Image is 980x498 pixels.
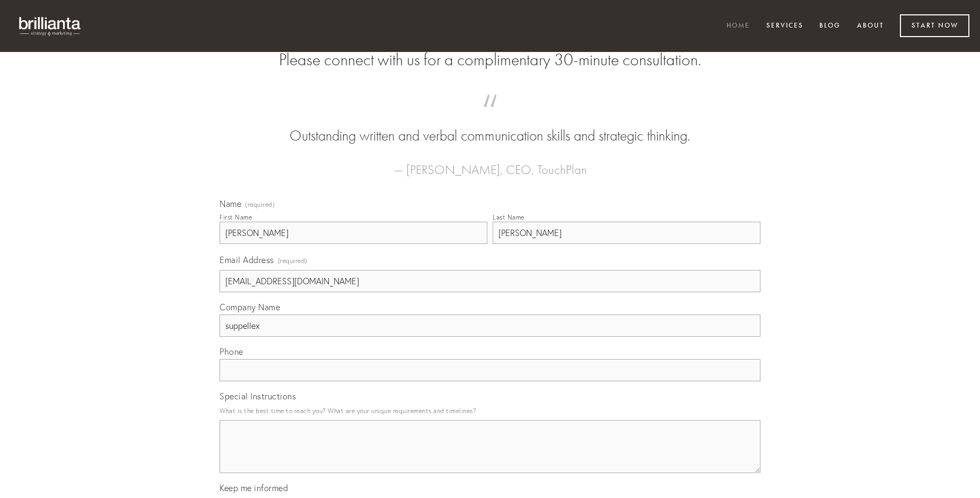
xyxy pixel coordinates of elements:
[220,198,241,209] span: Name
[759,18,810,35] a: Services
[850,18,891,35] a: About
[812,18,847,35] a: Blog
[237,105,743,146] blockquote: Outstanding written and verbal communication skills and strategic thinking.
[220,213,252,221] div: First Name
[220,391,296,401] span: Special Instructions
[220,302,280,312] span: Company Name
[220,255,274,265] span: Email Address
[220,483,288,493] span: Keep me informed
[237,146,743,180] figcaption: — [PERSON_NAME], CEO, TouchPlan
[493,213,524,221] div: Last Name
[245,202,275,208] span: (required)
[220,50,760,70] h2: Please connect with us for a complimentary 30-minute consultation.
[237,105,743,126] span: “
[220,346,243,357] span: Phone
[220,404,760,418] p: What is the best time to reach you? What are your unique requirements and timelines?
[720,18,757,35] a: Home
[278,254,308,268] span: (required)
[900,14,969,37] a: Start Now
[11,11,90,41] img: brillianta - research, strategy, marketing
